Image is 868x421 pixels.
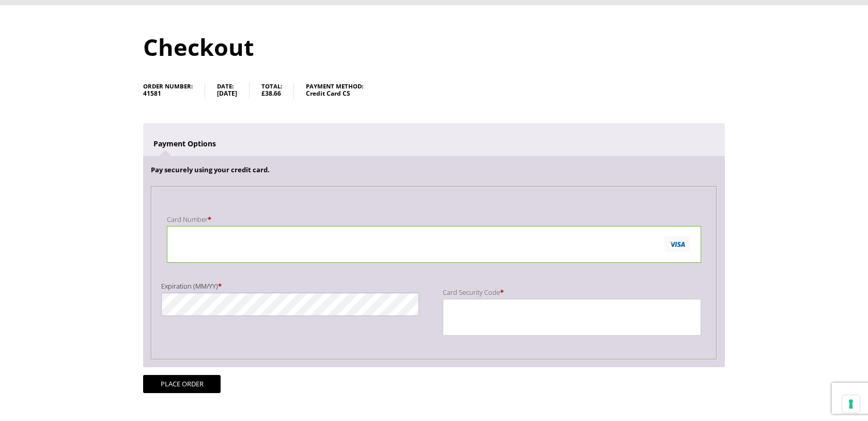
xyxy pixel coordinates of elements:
[151,164,718,176] p: Pay securely using your credit card.
[443,285,701,299] label: Card Security Code
[842,395,860,413] button: Your consent preferences for tracking technologies
[261,89,265,98] span: £
[217,83,250,98] li: Date:
[208,215,211,224] abbr: required
[500,288,504,297] abbr: required
[167,213,701,226] label: Card Number
[161,279,419,293] label: Expiration (MM/YY)
[143,83,205,98] li: Order number:
[143,375,221,393] button: Place order
[143,31,725,63] h1: Checkout
[217,89,237,98] strong: [DATE]
[306,89,363,98] strong: Credit Card CS
[306,83,375,98] li: Payment method:
[261,83,295,98] li: Total:
[151,186,718,360] fieldset: Payment Info
[448,304,671,331] iframe: secure payment field
[172,231,670,258] iframe: secure payment field
[261,89,281,98] span: 38.66
[143,89,193,98] strong: 41581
